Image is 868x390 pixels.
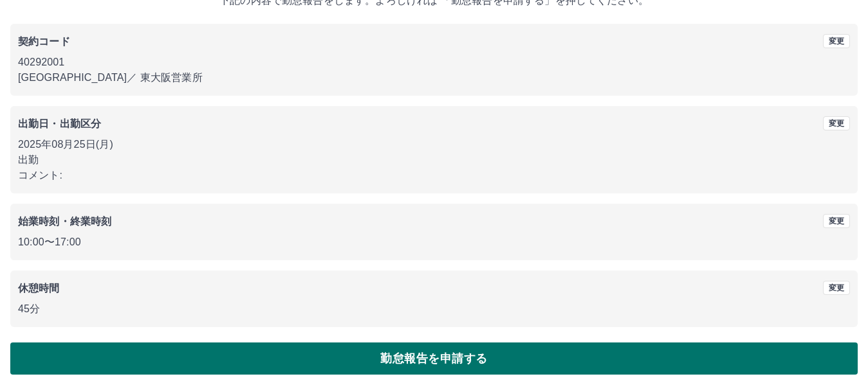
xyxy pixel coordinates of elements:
[18,235,850,250] p: 10:00 〜 17:00
[823,116,850,130] button: 変更
[18,283,60,294] b: 休憩時間
[18,168,850,183] p: コメント:
[18,216,111,227] b: 始業時刻・終業時刻
[18,118,101,129] b: 出勤日・出勤区分
[18,301,850,317] p: 45分
[823,34,850,48] button: 変更
[10,342,858,375] button: 勤怠報告を申請する
[823,281,850,295] button: 変更
[18,36,70,47] b: 契約コード
[18,152,850,168] p: 出勤
[18,137,850,152] p: 2025年08月25日(月)
[18,70,850,85] p: [GEOGRAPHIC_DATA] ／ 東大阪営業所
[18,55,850,70] p: 40292001
[823,214,850,228] button: 変更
